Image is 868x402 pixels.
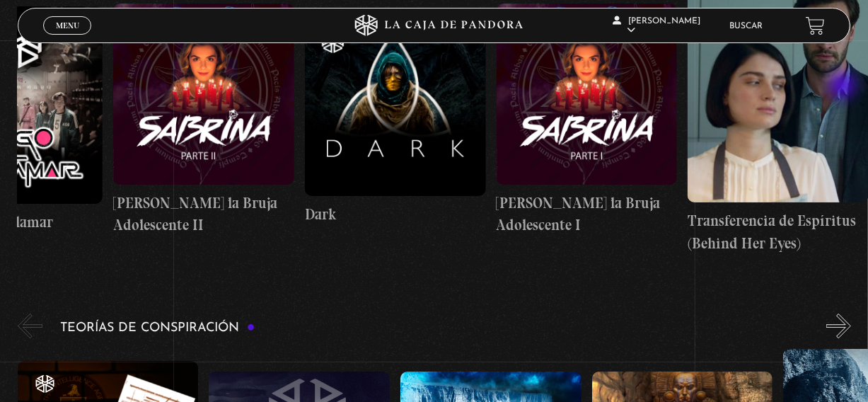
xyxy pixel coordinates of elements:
[18,314,42,338] button: Previous
[826,314,851,338] button: Next
[60,321,255,335] h3: Teorías de Conspiración
[613,17,700,35] span: [PERSON_NAME]
[305,203,486,226] h4: Dark
[497,192,678,236] h4: [PERSON_NAME] la Bruja Adolescente I
[113,192,294,236] h4: [PERSON_NAME] la Bruja Adolescente II
[806,16,825,35] a: View your shopping cart
[51,33,84,43] span: Cerrar
[730,22,763,30] a: Buscar
[56,21,79,30] span: Menu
